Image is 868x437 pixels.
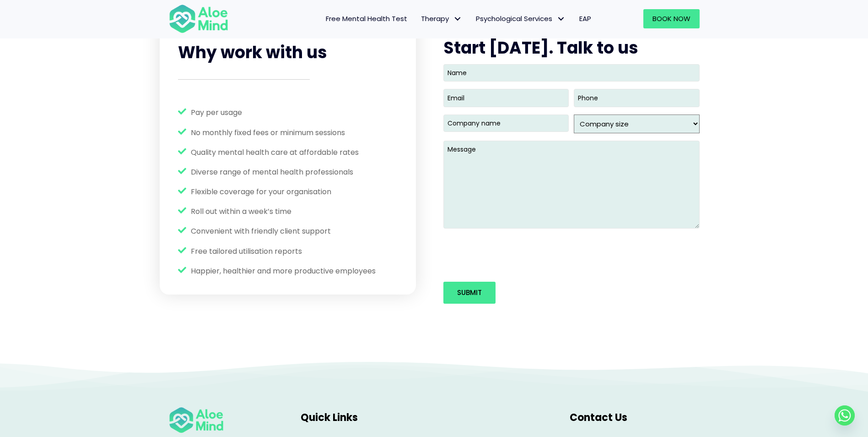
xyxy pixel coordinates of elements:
[443,282,496,304] input: Submit
[191,206,291,217] span: Roll out within a week’s time
[443,89,569,107] input: Email
[443,115,569,132] input: Company name
[191,127,345,138] span: No monthly fixed fees or minimum sessions
[570,410,627,425] span: Contact Us
[476,14,566,23] span: Psychological Services
[443,37,700,60] h2: Start [DATE]. Talk to us
[169,406,224,434] img: Aloe mind Logo
[191,186,331,197] span: Flexible coverage for your organisation
[443,236,582,272] iframe: reCAPTCHA
[572,9,598,28] a: EAP
[319,9,414,28] a: Free Mental Health Test
[579,14,591,23] span: EAP
[652,14,690,23] span: Book Now
[326,14,407,23] span: Free Mental Health Test
[191,266,376,276] span: Happier, healthier and more productive employees
[469,9,572,28] a: Psychological ServicesPsychological Services: submenu
[240,9,598,28] nav: Menu
[191,167,353,177] span: Diverse range of mental health professionals
[421,14,462,23] span: Therapy
[643,9,700,28] a: Book Now
[451,12,464,26] span: Therapy: submenu
[555,12,568,26] span: Psychological Services: submenu
[301,410,358,425] span: Quick Links
[191,246,302,257] span: Free tailored utilisation reports
[414,9,469,28] a: TherapyTherapy: submenu
[443,64,700,82] input: Name
[574,89,699,107] input: Phone
[169,4,228,34] img: Aloe mind Logo
[178,41,327,64] span: Why work with us
[191,226,331,236] span: Convenient with friendly client support
[835,405,855,426] a: Whatsapp
[191,147,359,158] span: Quality mental health care at affordable rates
[191,107,242,118] span: Pay per usage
